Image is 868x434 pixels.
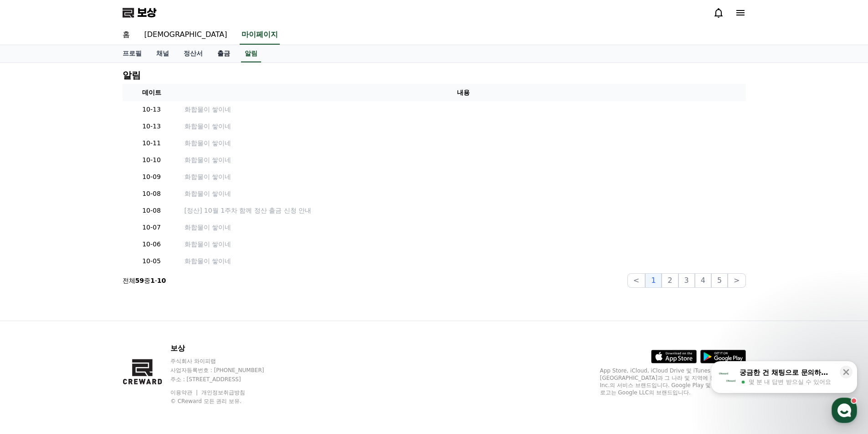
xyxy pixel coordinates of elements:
font: 정산서 [184,50,203,57]
font: 화합물이 쌓이네 [185,106,231,113]
font: 화합물이 쌓이네 [185,240,231,248]
a: 홈 [3,289,60,311]
font: 내용 [457,89,470,96]
font: 화합물이 쌓이네 [185,123,231,130]
button: 2 [662,273,678,288]
button: 4 [695,273,711,288]
font: 채널 [156,50,169,57]
a: 이용약관 [170,389,199,396]
font: 보상 [137,6,156,19]
font: 10-09 [142,173,161,180]
a: 대화 [60,289,118,311]
a: [정산] 10월 1주차 함께 정산 출금 신청 안내 [185,206,742,215]
font: 10-07 [142,224,161,231]
a: [DEMOGRAPHIC_DATA] [137,26,235,45]
a: 화합물이 쌓이네 [185,223,742,232]
font: 화합물이 쌓이네 [185,224,231,231]
button: < [627,273,645,288]
a: 설정 [118,289,175,311]
button: 5 [711,273,728,288]
font: 2 [668,276,672,285]
font: 10-05 [142,257,161,265]
font: 데이트 [142,89,161,96]
a: 정산서 [176,45,210,62]
font: 10 [157,277,166,284]
a: 출금 [210,45,237,62]
font: [DEMOGRAPHIC_DATA] [144,30,227,39]
button: > [728,273,745,288]
a: 화합물이 쌓이네 [185,256,742,266]
font: 주식회사 와이피랩 [170,358,216,364]
font: 10-13 [142,106,161,113]
font: 10-08 [142,207,161,214]
font: [정산] 10월 1주차 함께 정산 출금 신청 안내 [185,207,312,214]
font: 4 [701,276,705,285]
font: 마이페이지 [241,30,278,39]
font: 1 [150,277,155,284]
button: 1 [645,273,662,288]
font: 화합물이 쌓이네 [185,173,231,180]
font: 이용약관 [170,389,192,396]
font: 59 [135,277,144,284]
font: 출금 [217,50,230,57]
a: 화합물이 쌓이네 [185,172,742,182]
span: 홈 [29,302,34,310]
a: 화합물이 쌓이네 [185,189,742,199]
font: 1 [651,276,656,285]
font: App Store, iCloud, iCloud Drive 및 iTunes Store는 [GEOGRAPHIC_DATA]과 그 나라 및 지역에 등록된 Apple Inc.의 서비스... [600,368,745,396]
font: 5 [717,276,722,285]
span: 대화 [83,303,94,310]
font: 알림 [123,70,141,81]
font: 홈 [123,30,130,39]
a: 화합물이 쌓이네 [185,105,742,114]
button: 3 [678,273,695,288]
font: 사업자등록번호 : [PHONE_NUMBER] [170,367,264,373]
font: 프로필 [123,50,142,57]
span: 설정 [141,302,152,310]
font: 3 [684,276,689,285]
font: 10-13 [142,123,161,130]
a: 마이페이지 [240,26,280,45]
font: 화합물이 쌓이네 [185,257,231,265]
a: 화합물이 쌓이네 [185,122,742,131]
font: 화합물이 쌓이네 [185,139,231,147]
font: 화합물이 쌓이네 [185,156,231,163]
font: < [633,276,639,285]
font: 10-11 [142,139,161,147]
a: 보상 [123,5,156,20]
a: 홈 [115,26,137,45]
font: > [734,276,740,285]
font: © CReward 모든 권리 보유. [170,398,241,404]
a: 프로필 [115,45,149,62]
font: 10-06 [142,240,161,248]
font: 알림 [245,50,257,57]
font: 10-10 [142,156,161,163]
a: 채널 [149,45,176,62]
font: 중 [144,277,150,284]
font: 주소 : [STREET_ADDRESS] [170,376,241,383]
a: 개인정보취급방침 [201,389,245,396]
font: 전체 [123,277,135,284]
font: 보상 [170,344,185,352]
a: 알림 [241,45,261,62]
font: - [155,277,157,284]
font: 화합물이 쌓이네 [185,190,231,197]
font: 10-08 [142,190,161,197]
a: 화합물이 쌓이네 [185,155,742,165]
a: 화합물이 쌓이네 [185,138,742,148]
a: 화합물이 쌓이네 [185,240,742,249]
